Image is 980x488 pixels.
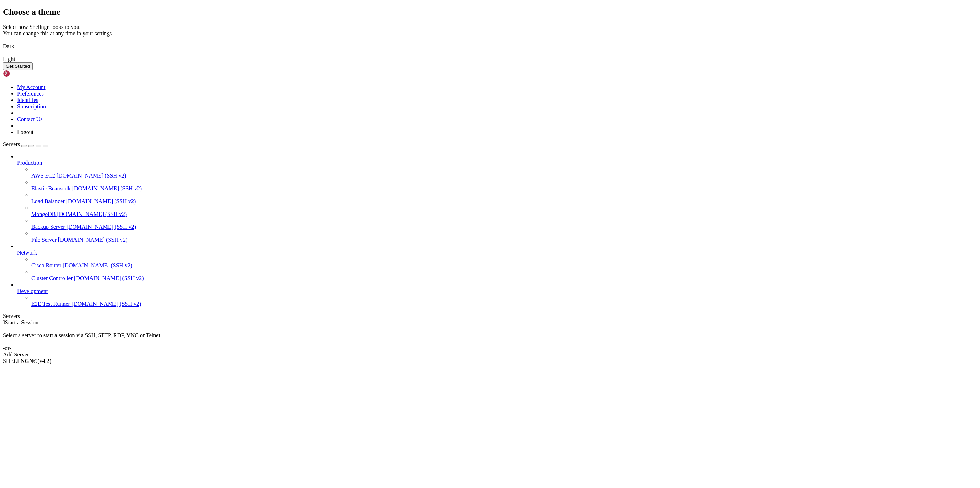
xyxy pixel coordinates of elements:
[31,192,977,205] li: Load Balancer [DOMAIN_NAME] (SSH v2)
[31,237,977,243] a: File Server [DOMAIN_NAME] (SSH v2)
[3,7,977,17] h2: Choose a theme
[3,70,44,77] img: Shellngn
[31,173,977,179] a: AWS EC2 [DOMAIN_NAME] (SSH v2)
[67,224,136,230] span: [DOMAIN_NAME] (SSH v2)
[31,275,73,281] span: Cluster Controller
[31,185,977,192] a: Elastic Beanstalk [DOMAIN_NAME] (SSH v2)
[31,205,977,217] li: MongoDB [DOMAIN_NAME] (SSH v2)
[3,326,977,351] div: Select a server to start a session via SSH, SFTP, RDP, VNC or Telnet. -or-
[72,185,142,191] span: [DOMAIN_NAME] (SSH v2)
[31,224,977,230] a: Backup Server [DOMAIN_NAME] (SSH v2)
[31,217,977,230] li: Backup Server [DOMAIN_NAME] (SSH v2)
[31,198,977,205] a: Load Balancer [DOMAIN_NAME] (SSH v2)
[31,211,56,217] span: MongoDB
[3,62,33,70] button: Get Started
[31,179,977,192] li: Elastic Beanstalk [DOMAIN_NAME] (SSH v2)
[17,153,977,243] li: Production
[31,256,977,269] li: Cisco Router [DOMAIN_NAME] (SSH v2)
[31,237,57,243] span: File Server
[17,84,46,90] a: My Account
[17,160,42,166] span: Production
[31,224,65,230] span: Backup Server
[3,141,48,147] a: Servers
[31,262,977,269] a: Cisco Router [DOMAIN_NAME] (SSH v2)
[31,301,70,307] span: E2E Test Runner
[17,160,977,166] a: Production
[57,173,126,179] span: [DOMAIN_NAME] (SSH v2)
[17,129,33,135] a: Logout
[17,288,977,294] a: Development
[21,358,33,364] b: NGN
[3,358,51,364] span: SHELL ©
[3,24,977,37] div: Select how Shellngn looks to you. You can change this at any time in your settings.
[5,319,38,325] span: Start a Session
[17,250,977,256] a: Network
[31,198,65,204] span: Load Balancer
[17,116,43,122] a: Contact Us
[17,288,48,294] span: Development
[31,301,977,307] a: E2E Test Runner [DOMAIN_NAME] (SSH v2)
[31,275,977,282] a: Cluster Controller [DOMAIN_NAME] (SSH v2)
[31,269,977,282] li: Cluster Controller [DOMAIN_NAME] (SSH v2)
[72,301,141,307] span: [DOMAIN_NAME] (SSH v2)
[31,185,71,191] span: Elastic Beanstalk
[17,282,977,307] li: Development
[31,230,977,243] li: File Server [DOMAIN_NAME] (SSH v2)
[17,97,38,103] a: Identities
[31,211,977,217] a: MongoDB [DOMAIN_NAME] (SSH v2)
[31,262,61,268] span: Cisco Router
[3,351,977,358] div: Add Server
[17,91,44,97] a: Preferences
[3,56,977,62] div: Light
[3,141,20,147] span: Servers
[31,294,977,307] li: E2E Test Runner [DOMAIN_NAME] (SSH v2)
[17,243,977,282] li: Network
[63,262,132,268] span: [DOMAIN_NAME] (SSH v2)
[17,250,37,256] span: Network
[3,313,977,319] div: Servers
[31,166,977,179] li: AWS EC2 [DOMAIN_NAME] (SSH v2)
[31,173,55,179] span: AWS EC2
[3,319,5,325] span: 
[17,103,46,109] a: Subscription
[58,237,128,243] span: [DOMAIN_NAME] (SSH v2)
[66,198,136,204] span: [DOMAIN_NAME] (SSH v2)
[74,275,144,281] span: [DOMAIN_NAME] (SSH v2)
[38,358,52,364] span: 4.2.0
[3,43,977,50] div: Dark
[57,211,127,217] span: [DOMAIN_NAME] (SSH v2)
